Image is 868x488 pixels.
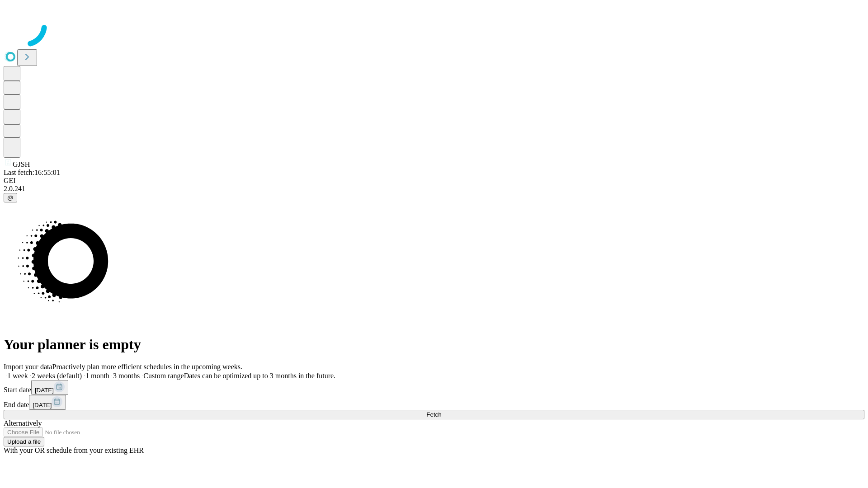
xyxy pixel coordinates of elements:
[33,402,52,408] span: [DATE]
[4,363,52,371] span: Import your data
[4,193,17,202] button: @
[31,380,68,395] button: [DATE]
[35,387,54,394] span: [DATE]
[4,177,864,185] div: GEI
[4,395,864,410] div: End date
[7,372,28,380] span: 1 week
[113,372,140,380] span: 3 months
[4,446,144,454] span: With your OR schedule from your existing EHR
[4,336,864,353] h1: Your planner is empty
[143,372,184,380] span: Custom range
[4,419,42,427] span: Alternatively
[32,372,82,380] span: 2 weeks (default)
[29,395,66,410] button: [DATE]
[52,363,242,371] span: Proactively plan more efficient schedules in the upcoming weeks.
[4,437,44,446] button: Upload a file
[426,411,441,418] span: Fetch
[4,380,864,395] div: Start date
[184,372,335,380] span: Dates can be optimized up to 3 months in the future.
[4,185,864,193] div: 2.0.241
[7,194,14,201] span: @
[4,169,60,176] span: Last fetch: 16:55:01
[85,372,109,380] span: 1 month
[4,410,864,419] button: Fetch
[13,160,30,168] span: GJSH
